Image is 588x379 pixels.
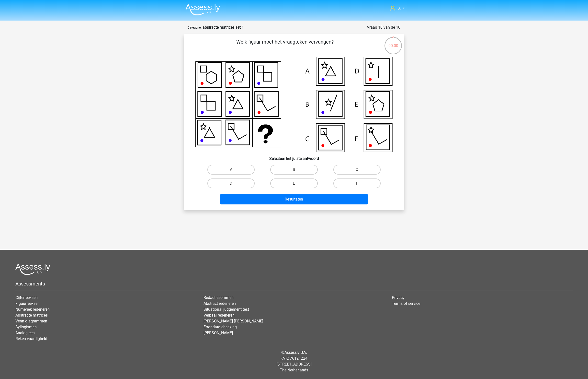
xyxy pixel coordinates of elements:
[15,313,48,318] a: Abstracte matrices
[204,295,234,300] a: Redactiesommen
[204,307,249,312] a: Situational judgement test
[270,165,317,175] label: B
[15,336,47,341] a: Reken vaardigheid
[204,313,235,318] a: Verbaal redeneren
[207,178,255,188] label: D
[15,263,50,275] img: Assessly logo
[15,331,35,335] a: Analogieen
[284,350,307,355] a: Assessly B.V.
[185,4,220,15] img: Assessly
[15,325,37,329] a: Syllogismen
[15,295,38,300] a: Cijferreeksen
[192,152,396,161] h6: Selecteer het juiste antwoord
[384,36,402,49] div: 00:00
[204,331,233,335] a: [PERSON_NAME]
[398,6,401,11] span: X
[388,5,407,11] a: X
[270,178,317,188] label: E
[220,194,368,204] button: Resultaten
[367,24,400,30] div: Vraag 10 van de 10
[207,165,255,175] label: A
[15,319,47,323] a: Venn diagrammen
[12,346,576,377] div: © KVK: 76121224 [STREET_ADDRESS] The Netherlands
[392,295,405,300] a: Privacy
[15,281,573,287] h5: Assessments
[333,165,381,175] label: C
[15,307,50,312] a: Numeriek redeneren
[333,178,381,188] label: F
[192,38,378,53] p: Welk figuur moet het vraagteken vervangen?
[204,319,263,323] a: [PERSON_NAME] [PERSON_NAME]
[204,325,237,329] a: Error data checking
[188,26,202,29] small: Categorie:
[204,301,236,306] a: Abstract redeneren
[203,25,244,30] strong: abstracte matrices set 1
[15,301,40,306] a: Figuurreeksen
[392,301,420,306] a: Terms of service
